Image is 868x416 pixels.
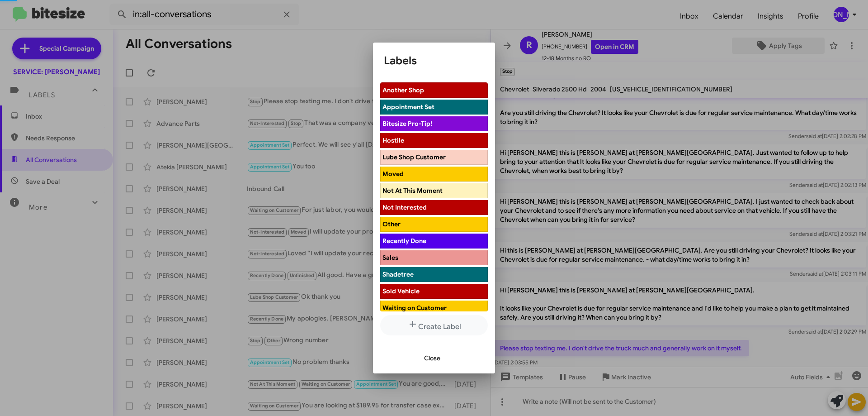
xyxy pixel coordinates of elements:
span: Sales [382,253,398,262]
span: Not Interested [382,203,427,211]
span: Lube Shop Customer [382,153,446,161]
span: Other [382,220,401,228]
h1: Labels [384,53,484,68]
span: Appointment Set [382,103,434,111]
span: Bitesize Pro-Tip! [382,120,432,128]
span: Sold Vehicle [382,287,420,295]
span: Another Shop [382,86,424,94]
span: Not At This Moment [382,186,443,195]
span: Recently Done [382,237,426,245]
span: Waiting on Customer [382,304,447,312]
span: Shadetree [382,270,414,278]
button: Close [417,350,448,366]
span: Hostile [382,136,404,144]
button: Create Label [380,315,488,335]
span: Moved [382,170,404,178]
span: Close [424,350,440,366]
